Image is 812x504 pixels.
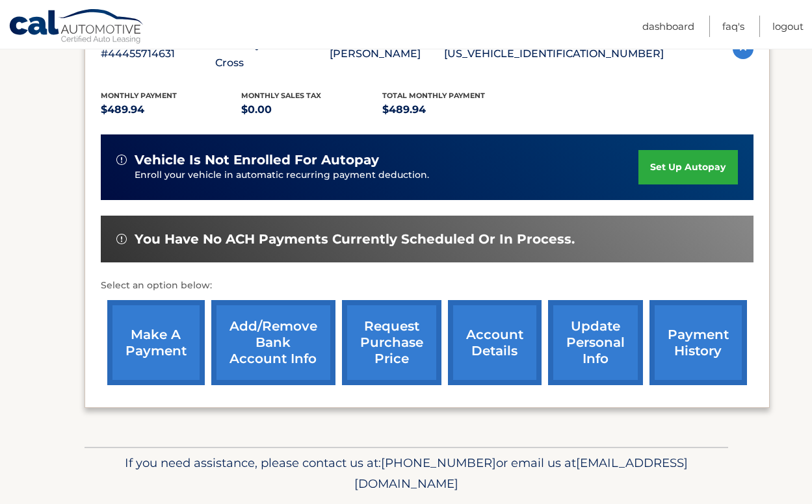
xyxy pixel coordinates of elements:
[135,168,639,183] p: Enroll your vehicle in automatic recurring payment deduction.
[116,155,127,165] img: alert-white.svg
[93,453,720,494] p: If you need assistance, please contact us at: or email us at
[101,101,242,119] p: $489.94
[342,300,441,385] a: request purchase price
[548,300,643,385] a: update personal info
[101,45,215,63] p: #44455714631
[116,234,127,244] img: alert-white.svg
[382,101,523,119] p: $489.94
[382,91,485,100] span: Total Monthly Payment
[101,91,177,100] span: Monthly Payment
[241,101,382,119] p: $0.00
[642,16,694,37] a: Dashboard
[722,16,744,37] a: FAQ's
[638,150,737,184] a: set up autopay
[8,8,145,46] a: Cal Automotive
[241,91,321,100] span: Monthly sales Tax
[330,45,444,63] p: [PERSON_NAME]
[215,36,330,72] p: 2024 Toyota Corolla Cross
[649,300,747,385] a: payment history
[772,16,804,37] a: Logout
[107,300,205,385] a: make a payment
[135,231,575,247] span: You have no ACH payments currently scheduled or in process.
[135,152,379,168] span: vehicle is not enrolled for autopay
[354,455,688,491] span: [EMAIL_ADDRESS][DOMAIN_NAME]
[444,45,664,63] p: [US_VEHICLE_IDENTIFICATION_NUMBER]
[381,455,496,470] span: [PHONE_NUMBER]
[448,300,542,385] a: account details
[101,278,753,294] p: Select an option below:
[211,300,335,385] a: Add/Remove bank account info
